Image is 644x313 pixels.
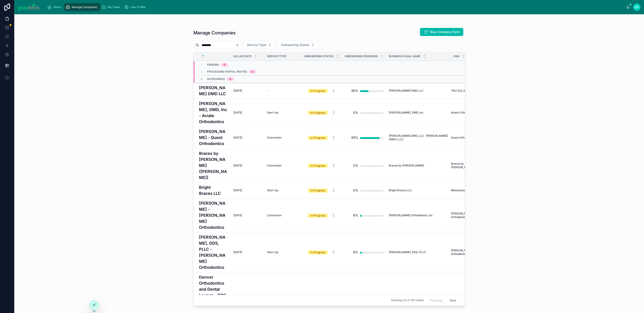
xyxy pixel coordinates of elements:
div: 8% [353,211,358,220]
a: Braces by [PERSON_NAME] ([PERSON_NAME]) [199,150,228,181]
a: Select Button [304,186,339,195]
span: Showing 30 of 118 results [391,299,424,302]
button: New Company Form [420,28,463,36]
a: [PERSON_NAME] Orthodontics [451,212,483,219]
a: Select Button [304,108,339,117]
a: User Profile [123,3,149,11]
a: Aviate Orthodontics [451,111,483,114]
a: Quest Orthodontics [451,136,483,139]
button: Select Button [277,41,318,49]
a: Manage Companies [64,3,100,11]
a: [DATE] [233,250,262,254]
a: Select Button [304,248,339,256]
a: Milwaukee Orthodontics [451,189,483,192]
div: In Progress [311,189,325,193]
span: [PERSON_NAME], DDS, PLLC [389,250,426,254]
a: [PERSON_NAME], DDS, PLLC [389,250,448,254]
span: [DATE] [233,111,242,114]
div: 36% [351,86,358,95]
span: [DATE] [233,250,242,254]
button: Select Button [304,248,339,256]
a: Select Button [304,133,339,142]
span: Bright Braces LLC [389,189,412,192]
button: Next [447,297,459,304]
a: [PERSON_NAME] Orthodontics [451,249,483,256]
a: Select Button [304,294,339,302]
a: 25% [345,294,383,303]
a: [PERSON_NAME], DMD, Inc - Aviate Orthodontics [199,101,228,125]
a: Bright Braces LLC [199,184,228,196]
span: Quest Orthodontics [451,136,475,139]
span: Conversion [267,164,282,167]
a: [PERSON_NAME] DMD, LLC [PERSON_NAME] DMD2, LLC [389,134,448,141]
a: Braces by [PERSON_NAME] [389,164,448,167]
div: 0 [224,63,225,67]
span: DBA [454,55,460,58]
span: New Company Form [430,30,460,34]
span: User Profile [131,5,146,9]
div: 0 [252,70,253,74]
button: Select Button [304,109,339,117]
button: Select Button [304,162,339,170]
button: Select Button [304,134,339,142]
a: Select Button [304,86,339,95]
a: 8% [345,248,383,257]
a: -- [267,89,299,92]
a: TMJ [US_STATE] [451,89,483,92]
span: Service Type [267,55,286,58]
button: Select Button [304,87,339,95]
div: In Progress [311,111,325,115]
span: Home [53,5,61,9]
div: 0% [353,108,358,117]
a: Select Button [304,161,339,170]
h4: [PERSON_NAME], DDS, PLLC - [PERSON_NAME] Orthodontics [199,234,228,270]
div: In Progress [311,136,325,140]
div: 25% [351,294,358,303]
span: [DATE] [233,89,242,92]
a: Denver Orthodontics and [GEOGRAPHIC_DATA] [451,295,483,302]
span: Service Type [247,43,266,47]
span: Onboarding Progress [345,55,378,58]
button: Select Button [304,294,339,302]
a: Braces by [PERSON_NAME] [451,162,483,169]
span: Onboarding Status [281,43,309,47]
span: Processing Portal Invites [207,70,247,74]
a: [DATE] [233,111,262,114]
h4: [PERSON_NAME] DMD LLC [199,85,228,97]
span: Braces by [PERSON_NAME] [389,164,424,167]
button: Select Button [304,186,339,194]
a: 8% [345,211,383,220]
div: scrollable content [44,2,626,12]
button: Select Button [243,41,275,49]
span: [PERSON_NAME] DMD LLC [389,89,424,92]
img: App logo [18,4,40,11]
span: Pending [207,63,219,67]
a: [PERSON_NAME], DMD, Inc [389,111,448,114]
a: [PERSON_NAME] - Quest Orthodontics [199,128,228,147]
span: In Progress [207,77,225,81]
span: TMJ [US_STATE] [451,89,472,92]
a: [DATE] [233,214,262,217]
div: In Progress [311,250,325,254]
a: Bright Braces LLC [389,189,448,192]
a: 36% [345,86,383,95]
span: Conversion [267,136,282,139]
a: 0% [345,161,383,170]
span: Start-Up [267,111,278,114]
span: Aviate Orthodontics [451,111,476,114]
span: [PERSON_NAME] Orthodontics, Inc [389,214,433,217]
a: [DATE] [233,89,262,92]
a: 0% [345,186,383,195]
span: [DATE] [233,189,242,192]
a: [PERSON_NAME] - [PERSON_NAME] Orthodontics [199,200,228,230]
div: 0% [353,186,358,195]
a: 85% [345,133,383,142]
